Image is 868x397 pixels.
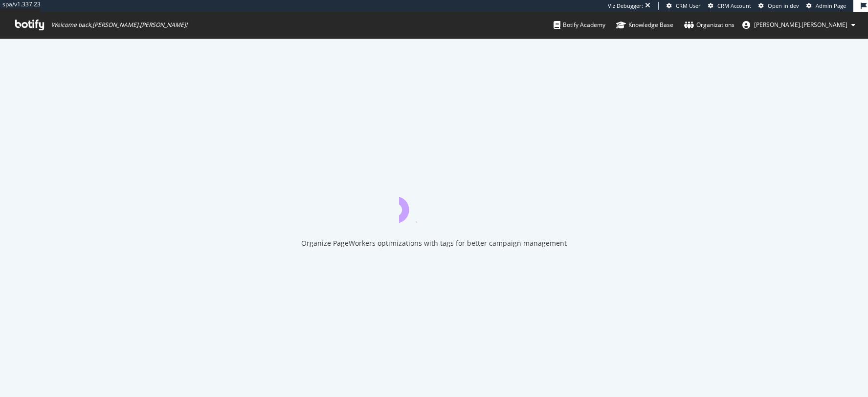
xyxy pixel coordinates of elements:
[758,2,799,10] a: Open in dev
[734,17,863,33] button: [PERSON_NAME].[PERSON_NAME]
[754,21,847,29] span: melanie.muller
[616,12,673,38] a: Knowledge Base
[667,2,701,10] a: CRM User
[768,2,799,9] span: Open in dev
[399,187,469,223] div: animation
[51,21,187,29] span: Welcome back, [PERSON_NAME].[PERSON_NAME] !
[554,12,605,38] a: Botify Academy
[676,2,701,9] span: CRM User
[608,2,643,10] div: Viz Debugger:
[816,2,846,9] span: Admin Page
[684,20,734,30] div: Organizations
[554,20,605,30] div: Botify Academy
[806,2,846,10] a: Admin Page
[684,12,734,38] a: Organizations
[717,2,751,9] span: CRM Account
[708,2,751,10] a: CRM Account
[616,20,673,30] div: Knowledge Base
[301,238,567,248] div: Organize PageWorkers optimizations with tags for better campaign management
